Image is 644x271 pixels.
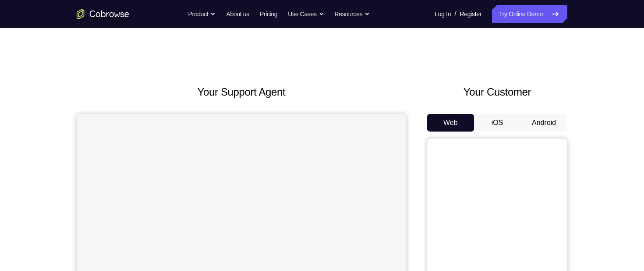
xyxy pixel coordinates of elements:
[460,5,481,23] a: Register
[77,84,406,100] h2: Your Support Agent
[188,5,216,23] button: Product
[435,5,451,23] a: Log In
[474,114,521,132] button: iOS
[427,84,567,100] h2: Your Customer
[520,114,567,132] button: Android
[492,5,567,23] a: Try Online Demo
[260,5,277,23] a: Pricing
[288,5,324,23] button: Use Cases
[226,5,249,23] a: About us
[454,9,456,19] span: /
[77,9,129,19] a: Go to the home page
[335,5,370,23] button: Resources
[427,114,474,132] button: Web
